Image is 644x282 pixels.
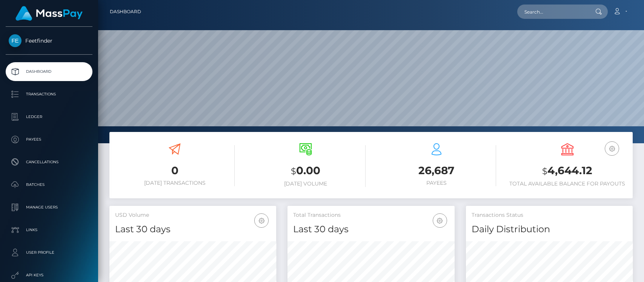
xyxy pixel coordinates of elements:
[110,4,141,20] a: Dashboard
[293,223,449,236] h4: Last 30 days
[6,130,92,149] a: Payees
[6,85,92,104] a: Transactions
[9,34,22,47] img: Feetfinder
[472,223,627,236] h4: Daily Distribution
[9,134,89,145] p: Payees
[507,163,627,179] h3: 4,644.12
[9,89,89,100] p: Transactions
[377,163,496,178] h3: 26,687
[542,166,547,176] small: $
[9,247,89,258] p: User Profile
[9,270,89,281] p: API Keys
[9,66,89,77] p: Dashboard
[115,163,235,178] h3: 0
[472,211,627,219] h5: Transactions Status
[115,211,271,219] h5: USD Volume
[6,221,92,239] a: Links
[9,179,89,190] p: Batches
[6,62,92,81] a: Dashboard
[6,153,92,172] a: Cancellations
[6,198,92,217] a: Manage Users
[246,181,366,187] h6: [DATE] Volume
[246,163,366,179] h3: 0.00
[9,202,89,213] p: Manage Users
[9,156,89,168] p: Cancellations
[6,107,92,126] a: Ledger
[115,223,271,236] h4: Last 30 days
[517,5,588,19] input: Search...
[507,181,627,187] h6: Total Available Balance for Payouts
[115,180,235,186] h6: [DATE] Transactions
[293,211,449,219] h5: Total Transactions
[6,243,92,262] a: User Profile
[6,37,92,44] span: Feetfinder
[9,224,89,236] p: Links
[291,166,296,176] small: $
[15,6,83,21] img: MassPay Logo
[6,175,92,194] a: Batches
[9,111,89,123] p: Ledger
[377,180,496,186] h6: Payees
